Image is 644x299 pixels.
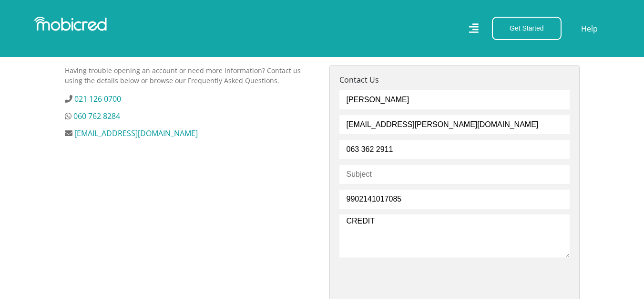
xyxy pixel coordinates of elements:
[339,140,570,159] input: Contact Number
[34,17,107,31] img: Mobicred
[339,75,570,85] h5: Contact Us
[74,94,121,104] a: 021 126 0700
[73,111,120,121] a: 060 762 8284
[339,90,570,109] input: Full Name
[74,128,198,139] a: [EMAIL_ADDRESS][DOMAIN_NAME]
[339,115,570,134] input: Email Address
[339,165,570,184] input: Subject
[581,22,598,35] a: Help
[65,65,315,85] p: Having trouble opening an account or need more information? Contact us using the details below or...
[339,190,570,209] input: Account Number / ID Number (Optional)
[492,17,562,40] button: Get Started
